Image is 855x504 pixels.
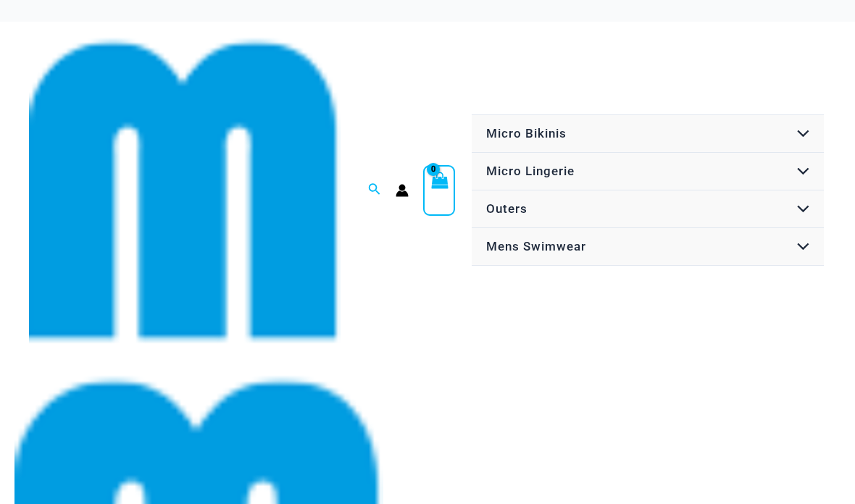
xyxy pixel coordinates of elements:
a: Mens SwimwearMenu ToggleMenu Toggle [472,228,824,266]
a: OutersMenu ToggleMenu Toggle [472,190,824,228]
a: Micro LingerieMenu ToggleMenu Toggle [472,153,824,190]
img: cropped mm emblem [29,35,341,346]
span: Mens Swimwear [486,239,586,253]
a: Search icon link [368,181,381,199]
a: Account icon link [396,184,409,197]
span: Outers [486,201,527,216]
a: View Shopping Cart, empty [423,165,455,216]
span: Micro Lingerie [486,164,575,178]
a: Micro BikinisMenu ToggleMenu Toggle [472,115,824,153]
span: Micro Bikinis [486,126,567,140]
nav: Site Navigation [470,112,826,268]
